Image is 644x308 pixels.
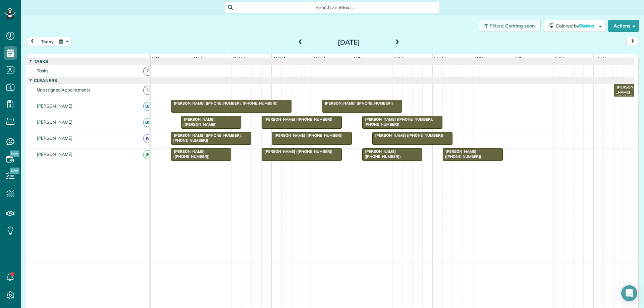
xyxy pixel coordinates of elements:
button: Actions [608,20,639,32]
span: [PERSON_NAME] ([PHONE_NUMBER]) [362,149,401,159]
span: Status [579,23,595,29]
span: 10am [231,56,247,61]
span: [PERSON_NAME] ([PERSON_NAME]) [PERSON_NAME] ([PHONE_NUMBER], [PHONE_NUMBER]) [181,117,219,141]
button: prev [26,37,39,46]
span: New [10,150,19,157]
button: next [626,37,639,46]
button: today [38,37,57,46]
span: 2pm [392,56,404,61]
span: [PERSON_NAME] ([PHONE_NUMBER], [PHONE_NUMBER]) [171,133,242,142]
span: [PERSON_NAME] ([PHONE_NUMBER]) [322,101,393,106]
span: 5pm [513,56,525,61]
span: [PERSON_NAME] ([PHONE_NUMBER]) [261,149,333,154]
span: [PERSON_NAME] ([PHONE_NUMBER]) [171,149,210,159]
span: ! [143,86,152,95]
span: 1pm [352,56,364,61]
span: 12pm [312,56,326,61]
span: Tasks [33,59,49,64]
span: [PERSON_NAME] ([PHONE_NUMBER], [PHONE_NUMBER]) [171,101,278,106]
span: 3pm [433,56,444,61]
span: [PERSON_NAME] ([PHONE_NUMBER]) [271,133,343,138]
span: 9am [191,56,204,61]
span: [PERSON_NAME] [36,151,74,157]
span: Coming soon [505,23,535,29]
span: 11am [272,56,287,61]
span: Cleaners [33,78,58,83]
div: Open Intercom Messenger [621,285,637,301]
span: Tasks [36,68,50,73]
span: [PERSON_NAME] [36,103,74,109]
span: New [10,168,19,174]
span: BS [143,102,152,111]
span: [PERSON_NAME] ([PHONE_NUMBER]) [372,133,444,138]
span: [PERSON_NAME] ([PHONE_NUMBER]) [613,85,633,109]
span: Filters: [490,23,504,29]
h2: [DATE] [307,39,391,46]
span: JM [143,134,152,143]
span: BC [143,118,152,127]
span: [PERSON_NAME] ([PHONE_NUMBER]) [261,117,333,122]
span: [PERSON_NAME] [36,119,74,125]
span: 7pm [594,56,605,61]
span: [PERSON_NAME] [36,135,74,141]
span: T [143,67,152,76]
span: Unassigned Appointments [36,87,92,93]
span: [PERSON_NAME] ([PHONE_NUMBER], [PHONE_NUMBER]) [362,117,433,126]
span: JR [143,150,152,159]
span: Colored by [556,23,597,29]
button: Colored byStatus [544,20,605,32]
span: 6pm [553,56,565,61]
span: [PERSON_NAME] ([PHONE_NUMBER]) [442,149,482,159]
span: 8am [151,56,163,61]
span: 4pm [473,56,485,61]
